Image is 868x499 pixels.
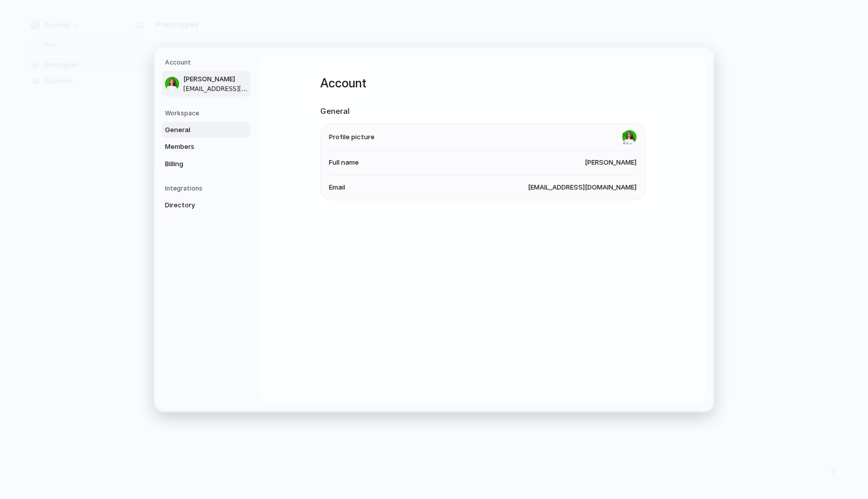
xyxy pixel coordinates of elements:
[162,139,250,155] a: Members
[183,84,248,93] span: [EMAIL_ADDRESS][DOMAIN_NAME]
[162,156,250,172] a: Billing
[329,182,345,193] span: Email
[165,58,250,67] h5: Account
[183,74,248,84] span: [PERSON_NAME]
[165,200,230,210] span: Directory
[528,182,637,193] span: [EMAIL_ADDRESS][DOMAIN_NAME]
[329,132,375,142] span: Profile picture
[165,184,250,193] h5: Integrations
[329,158,359,168] span: Full name
[162,197,250,213] a: Directory
[162,122,250,138] a: General
[320,74,645,92] h1: Account
[165,142,230,152] span: Members
[162,71,250,97] a: [PERSON_NAME][EMAIL_ADDRESS][DOMAIN_NAME]
[165,125,230,135] span: General
[165,159,230,169] span: Billing
[165,109,250,118] h5: Workspace
[585,158,637,168] span: [PERSON_NAME]
[320,106,645,117] h2: General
